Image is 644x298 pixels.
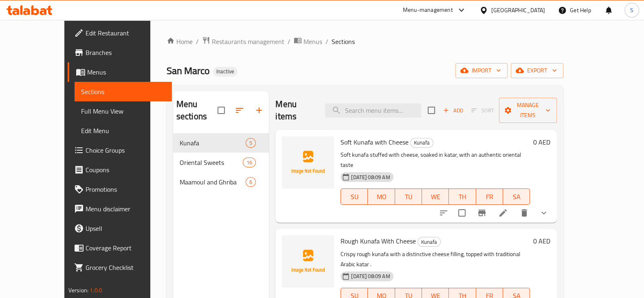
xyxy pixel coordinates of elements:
[87,67,165,77] span: Menus
[348,173,393,181] span: [DATE] 08:09 AM
[341,188,368,205] button: SU
[303,37,322,46] span: Menus
[282,235,334,287] img: Rough Kunafa With Cheese
[517,66,557,76] span: export
[282,136,334,188] img: Soft Kunafa with Cheese
[249,101,269,120] button: Add section
[68,43,172,62] a: Branches
[196,37,199,46] li: /
[86,223,165,233] span: Upsell
[86,243,165,253] span: Coverage Report
[246,177,256,187] div: items
[246,138,256,148] div: items
[213,67,237,77] div: Inactive
[423,102,440,119] span: Select section
[466,104,499,117] span: Select section first
[341,136,409,148] span: Soft Kunafa with Cheese
[86,204,165,214] span: Menu disclaimer
[434,203,453,223] button: sort-choices
[503,188,530,205] button: SA
[81,126,165,136] span: Edit Menu
[68,258,172,277] a: Grocery Checklist
[332,37,355,46] span: Sections
[86,48,165,57] span: Branches
[68,238,172,258] a: Coverage Report
[440,104,466,117] span: Add item
[425,191,446,203] span: WE
[75,82,172,101] a: Sections
[506,100,550,121] span: Manage items
[213,68,237,75] span: Inactive
[68,199,172,219] a: Menu disclaimer
[294,36,322,47] a: Menus
[533,136,550,148] h6: 0 AED
[75,121,172,140] a: Edit Menu
[167,61,210,80] span: San Marco
[173,153,269,172] div: Oriental Sweets16
[422,188,449,205] button: WE
[472,203,492,223] button: Branch-specific-item
[499,98,557,123] button: Manage items
[246,139,255,147] span: 5
[180,177,246,187] span: Maamoul and Ghriba
[506,191,527,203] span: SA
[230,101,249,120] span: Sort sections
[411,138,433,147] span: Kunafa
[81,87,165,96] span: Sections
[453,204,470,221] span: Select to update
[243,159,255,167] span: 16
[75,101,172,121] a: Full Menu View
[173,133,269,153] div: Kunafa5
[275,98,315,123] h2: Menu items
[371,191,391,203] span: MO
[86,28,165,38] span: Edit Restaurant
[410,138,433,148] div: Kunafa
[180,138,246,148] span: Kunafa
[341,249,530,270] p: Crispy rough kunafa with a distinctive cheese filling, topped with traditional Arabic katar .
[68,180,172,199] a: Promotions
[68,219,172,238] a: Upsell
[341,150,530,170] p: Soft kunafa stuffed with cheese, soaked in katar, with an authentic oriental taste
[68,62,172,82] a: Menus
[442,106,464,115] span: Add
[180,158,243,167] span: Oriental Sweets
[288,37,290,46] li: /
[202,36,284,47] a: Restaurants management
[167,37,193,46] a: Home
[213,102,230,119] span: Select all sections
[212,37,284,46] span: Restaurants management
[462,66,501,76] span: import
[511,63,563,78] button: export
[368,188,395,205] button: MO
[325,37,328,46] li: /
[341,235,416,247] span: Rough Kunafa With Cheese
[167,36,563,47] nav: breadcrumb
[452,191,473,203] span: TH
[68,140,172,160] a: Choice Groups
[173,130,269,195] nav: Menu sections
[246,178,255,186] span: 6
[539,208,549,218] svg: Show Choices
[68,23,172,43] a: Edit Restaurant
[325,103,421,118] input: search
[440,104,466,117] button: Add
[533,235,550,247] h6: 0 AED
[449,188,476,205] button: TH
[398,191,419,203] span: TU
[86,263,165,272] span: Grocery Checklist
[395,188,422,205] button: TU
[498,208,508,218] a: Edit menu item
[68,160,172,180] a: Coupons
[455,63,508,78] button: import
[86,165,165,175] span: Coupons
[86,184,165,194] span: Promotions
[86,145,165,155] span: Choice Groups
[403,5,453,15] div: Menu-management
[68,285,88,296] span: Version:
[173,172,269,192] div: Maamoul and Ghriba6
[479,191,500,203] span: FR
[534,203,554,223] button: show more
